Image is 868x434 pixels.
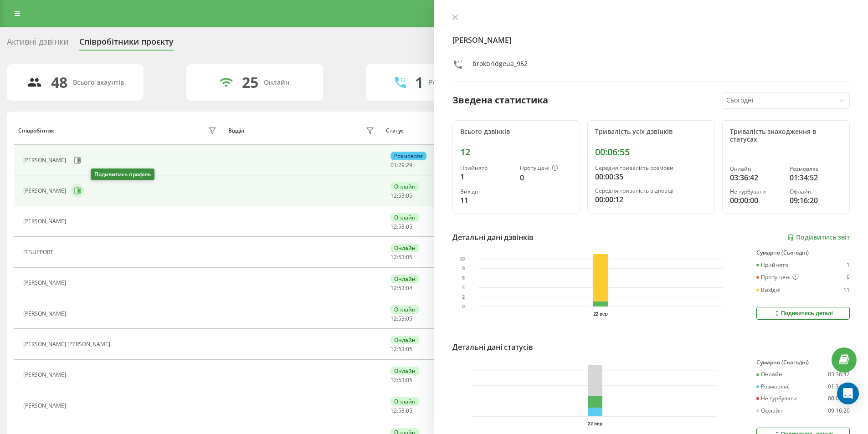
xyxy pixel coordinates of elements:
div: : : [390,316,412,322]
div: 12 [460,147,572,158]
div: 00:00:12 [595,194,707,205]
div: : : [390,346,412,352]
div: 01:34:52 [790,172,842,183]
span: 53 [398,376,405,384]
div: 09:16:20 [790,195,842,206]
button: Подивитись деталі [756,307,850,320]
div: 1 [415,74,423,91]
div: Активні дзвінки [7,37,68,51]
div: Open Intercom Messenger [837,383,859,404]
div: Онлайн [730,166,782,172]
div: Офлайн [790,189,842,195]
span: 05 [406,376,412,384]
span: 05 [406,407,412,414]
div: 03:36:42 [828,371,850,378]
div: : : [390,162,412,168]
text: 22 вер [593,311,608,317]
div: Співробітник [18,128,54,134]
span: 05 [406,223,412,230]
span: 12 [390,223,397,230]
div: Прийнято [756,262,788,268]
div: Зведена статистика [452,93,548,107]
div: Вихідні [756,287,781,293]
div: Онлайн [390,367,419,375]
div: 1 [460,171,513,182]
div: 00:00:35 [595,171,707,182]
span: 12 [390,284,397,292]
div: Сумарно (Сьогодні) [756,250,850,256]
span: 05 [406,192,412,199]
span: 12 [390,253,397,261]
div: Подивитись профіль [91,168,154,180]
div: [PERSON_NAME] [23,403,68,409]
span: 53 [398,345,405,353]
h4: [PERSON_NAME] [452,35,850,46]
div: 11 [460,195,513,206]
div: [PERSON_NAME] [23,280,68,286]
text: 6 [462,276,465,281]
div: 0 [847,274,850,281]
div: Онлайн [390,336,419,344]
span: 12 [390,345,397,353]
div: Тривалість знаходження в статусах [730,128,842,143]
div: : : [390,224,412,230]
span: 05 [406,315,412,322]
span: 53 [398,253,405,261]
div: 0 [520,172,572,183]
span: 01 [390,161,397,169]
text: 22 вер [588,421,602,426]
div: : : [390,254,412,260]
text: 8 [462,266,465,271]
div: Розмовляє [390,152,426,160]
div: Розмовляють [429,79,473,87]
div: [PERSON_NAME] [PERSON_NAME] [23,341,113,347]
div: Онлайн [390,397,419,406]
div: Пропущені [520,165,572,172]
span: 29 [406,161,412,169]
div: Розмовляє [756,383,790,390]
div: Онлайн [390,182,419,191]
div: Детальні дані дзвінків [452,232,534,243]
div: brokbridgeua_952 [473,59,528,72]
div: 11 [843,287,850,293]
span: 05 [406,345,412,353]
span: 53 [398,223,405,230]
div: Статус [386,128,404,134]
div: Відділ [228,128,244,134]
div: 25 [242,74,258,91]
span: 29 [398,161,405,169]
span: 12 [390,407,397,414]
div: Вихідні [460,189,513,195]
div: 00:00:00 [730,195,782,206]
div: Сумарно (Сьогодні) [756,359,850,366]
div: Не турбувати [730,189,782,195]
div: Розмовляє [790,166,842,172]
div: : : [390,285,412,291]
div: : : [390,408,412,414]
div: Тривалість усіх дзвінків [595,128,707,136]
span: 12 [390,376,397,384]
text: 2 [462,295,465,300]
span: 53 [398,407,405,414]
div: [PERSON_NAME] [23,218,68,225]
div: Детальні дані статусів [452,342,533,352]
div: [PERSON_NAME] [23,311,68,317]
div: [PERSON_NAME] [23,372,68,378]
span: 53 [398,315,405,322]
div: Онлайн [390,213,419,222]
div: Співробітники проєкту [79,37,174,51]
div: Пропущені [756,274,799,281]
div: : : [390,377,412,383]
div: Середня тривалість відповіді [595,188,707,194]
div: 48 [51,74,67,91]
span: 12 [390,315,397,322]
div: 09:16:20 [828,408,850,414]
div: IT SUPPORT [23,249,56,255]
text: 10 [459,256,465,261]
div: [PERSON_NAME] [23,157,68,163]
div: Подивитись деталі [773,310,833,317]
span: 53 [398,284,405,292]
div: Всього акаунтів [73,79,124,87]
div: Онлайн [390,305,419,314]
span: 53 [398,192,405,199]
